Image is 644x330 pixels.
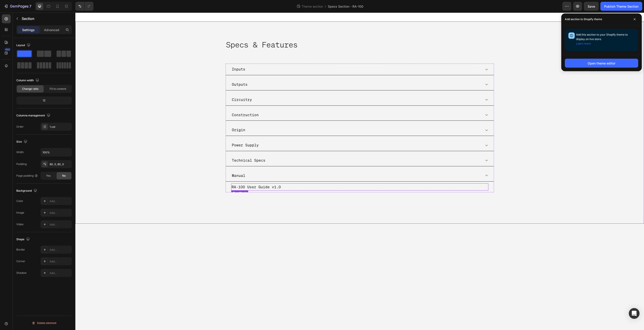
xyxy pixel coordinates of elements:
[32,320,56,326] div: Delete element
[16,222,23,226] div: Video
[50,211,71,215] div: Add...
[301,4,324,9] span: Theme section
[50,259,71,264] div: Add...
[588,4,595,8] span: Save
[44,28,59,32] p: Advanced
[584,2,599,11] button: Save
[565,17,602,21] p: Add section to Shopify theme
[16,113,51,119] div: Columns management
[41,148,72,156] input: Auto
[50,87,66,91] span: Fit to content
[325,4,326,9] span: /
[604,4,638,9] div: Publish Theme Section
[157,145,190,151] p: Technical Specs
[16,319,72,327] button: Delete element
[576,33,628,45] span: Add this section to your Shopify theme to display on live store.
[157,160,170,166] p: Manual
[16,125,24,129] div: Order
[156,171,413,178] div: Rich Text Editor. Editing area: main
[150,27,419,38] h2: Specs & Features
[600,2,642,11] button: Publish Theme Section
[46,174,51,178] span: Yes
[156,171,413,178] p: RA-100 User Guide v1.0
[328,4,363,9] span: Specs Section - RA-100
[16,162,27,166] div: Padding
[75,2,93,11] div: Undo/Redo
[629,308,640,319] div: Open Intercom Messenger
[16,271,27,275] div: Shadow
[16,77,40,84] div: Column width
[22,28,35,32] p: Settings
[22,87,38,91] span: Change ratio
[157,178,172,182] div: Text Block
[157,129,183,136] p: Power Supply
[2,2,33,11] button: 7
[157,69,172,75] p: Outputs
[157,54,170,60] p: Inputs
[565,59,638,68] button: Open theme editor
[75,13,644,330] iframe: Design area
[50,125,71,129] div: 1 col
[50,162,71,166] div: 80, 0, 80, 0
[16,236,31,242] div: Shape
[22,16,62,21] p: Section
[29,4,31,9] p: 7
[16,188,38,194] div: Background
[62,174,66,178] span: No
[50,271,71,275] div: Add...
[576,41,591,46] button: Learn more
[16,42,31,48] div: Layout
[16,248,25,252] div: Border
[16,150,24,154] div: Width
[50,223,71,227] div: Add...
[157,114,170,121] p: Origin
[588,61,615,66] div: Open theme editor
[16,174,38,178] div: Page padding
[16,199,23,203] div: Color
[157,84,177,90] p: Circuitry
[17,97,71,104] div: 12
[50,248,71,252] div: Add...
[157,99,183,106] p: Construction
[16,139,28,145] div: Size
[16,259,25,263] div: Corner
[50,199,71,203] div: Add...
[4,48,11,51] div: 450
[16,211,24,215] div: Image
